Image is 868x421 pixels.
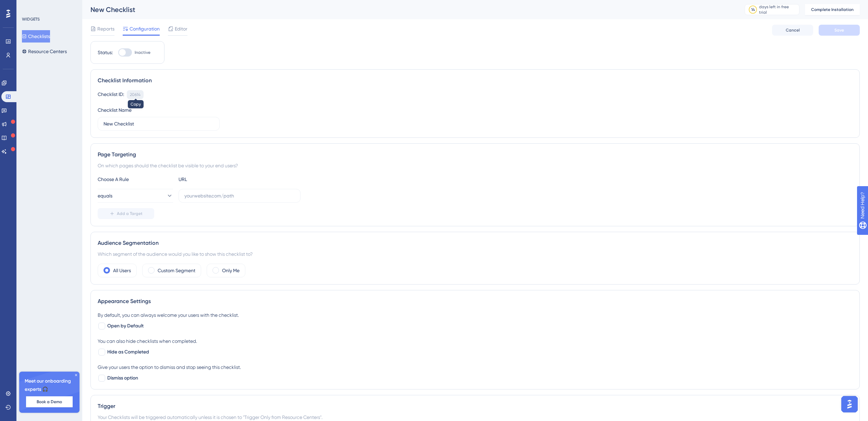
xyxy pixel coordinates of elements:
[113,266,131,275] label: All Users
[175,25,187,33] span: Editor
[839,394,860,414] iframe: UserGuiding AI Assistant Launcher
[811,7,854,12] span: Complete Installation
[107,348,149,356] span: Hide as Completed
[184,192,295,200] input: yourwebsite.com/path
[90,5,728,14] div: New Checklist
[130,92,140,97] div: 20614
[97,25,114,33] span: Reports
[98,161,853,170] div: On which pages should the checklist be visible to your end users?
[130,25,160,33] span: Configuration
[759,4,797,15] div: days left in free trial
[135,50,150,55] span: Inactive
[98,297,853,305] div: Appearance Settings
[786,27,800,33] span: Cancel
[98,363,853,371] div: Give your users the option to dismiss and stop seeing this checklist.
[16,2,43,10] span: Need Help?
[26,396,73,407] button: Book a Demo
[98,192,112,200] span: equals
[98,175,173,183] div: Choose A Rule
[98,90,124,99] div: Checklist ID:
[98,189,173,203] button: equals
[98,311,853,319] div: By default, you can always welcome your users with the checklist.
[107,374,138,382] span: Dismiss option
[772,25,813,36] button: Cancel
[117,211,143,216] span: Add a Target
[98,48,113,57] div: Status:
[98,402,853,410] div: Trigger
[22,30,50,43] button: Checklists
[103,120,214,128] input: Type your Checklist name
[751,7,755,12] div: 14
[98,250,853,258] div: Which segment of the audience would you like to show this checklist to?
[37,399,62,405] span: Book a Demo
[25,377,74,394] span: Meet our onboarding experts 🎧
[98,106,132,114] div: Checklist Name
[22,16,40,22] div: WIDGETS
[834,27,844,33] span: Save
[98,337,853,345] div: You can also hide checklists when completed.
[22,45,67,58] button: Resource Centers
[107,322,144,330] span: Open by Default
[179,175,254,183] div: URL
[98,76,853,85] div: Checklist Information
[158,266,195,275] label: Custom Segment
[222,266,240,275] label: Only Me
[98,151,853,159] div: Page Targeting
[805,4,860,15] button: Complete Installation
[819,25,860,36] button: Save
[98,239,853,247] div: Audience Segmentation
[98,208,154,219] button: Add a Target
